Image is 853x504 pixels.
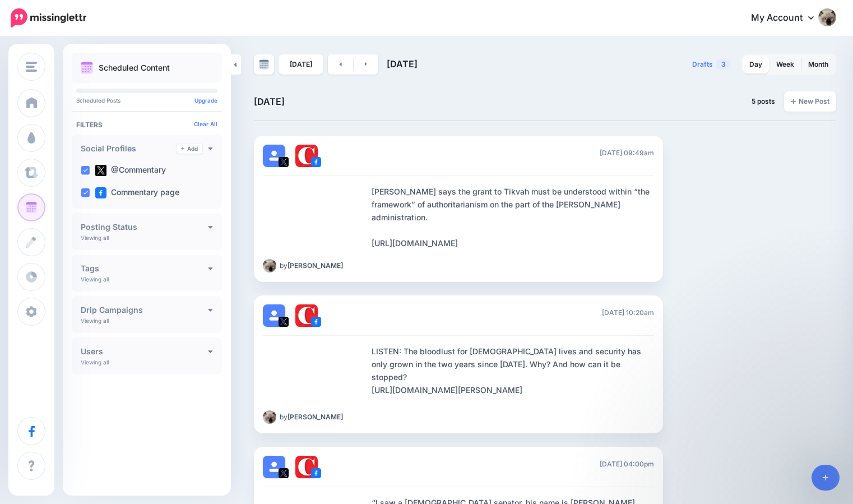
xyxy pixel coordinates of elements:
[81,317,109,324] p: Viewing all
[95,165,166,176] label: @Commentary
[279,54,323,75] a: [DATE]
[81,145,177,152] h4: Social Profiles
[311,157,321,167] img: facebook-square.png
[387,58,418,70] span: [DATE]
[288,261,343,270] b: [PERSON_NAME]
[81,223,208,231] h4: Posting Status
[81,306,208,314] h4: Drip Campaigns
[95,187,106,198] img: facebook-square.png
[263,410,276,424] img: Raf.jpg
[372,345,654,396] div: LISTEN: The bloodlust for [DEMOGRAPHIC_DATA] lives and security has only grown in the two years s...
[295,304,318,327] img: 291864331_468958885230530_187971914351797662_n-bsa127305.png
[194,97,217,104] a: Upgrade
[259,59,269,70] img: calendar-grey-darker.png
[288,413,343,421] b: [PERSON_NAME]
[263,456,285,478] img: user_default_image.png
[99,64,170,72] p: Scheduled Content
[279,468,289,478] img: twitter-square.png
[95,187,179,198] label: Commentary page
[769,56,801,73] a: Week
[81,265,208,272] h4: Tags
[311,468,321,478] img: facebook-square.png
[76,121,217,129] h4: Filters
[801,56,835,73] a: Month
[295,456,318,478] img: 291864331_468958885230530_187971914351797662_n-bsa127305.png
[279,317,289,327] img: twitter-square.png
[81,234,109,241] p: Viewing all
[11,8,86,27] img: Missinglettr
[177,144,202,154] a: Add
[76,98,217,103] p: Scheduled Posts
[263,145,285,167] img: user_default_image.png
[26,62,37,72] img: menu.png
[81,348,208,355] h4: Users
[752,98,775,105] span: 5 posts
[743,56,769,73] a: Day
[770,466,797,493] iframe: To enrich screen reader interactions, please activate Accessibility in Grammarly extension settings
[194,121,217,127] a: Clear All
[685,54,738,75] a: Drafts3
[692,61,713,68] span: Drafts
[81,62,93,74] img: calendar.png
[280,414,343,420] span: by
[279,157,289,167] img: twitter-square.png
[81,359,109,366] p: Viewing all
[263,259,276,272] img: Raf.jpg
[81,276,109,283] p: Viewing all
[280,262,343,269] span: by
[95,165,106,176] img: twitter-square.png
[311,317,321,327] img: facebook-square.png
[740,4,836,32] a: My Account
[372,185,654,249] div: [PERSON_NAME] says the grant to Tikvah must be understood within “the framework” of authoritarian...
[254,95,285,109] h4: [DATE]
[263,304,285,327] img: user_default_image.png
[295,145,318,167] img: 291864331_468958885230530_187971914351797662_n-bsa127305.png
[784,91,836,112] a: New Post
[716,59,731,70] span: 3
